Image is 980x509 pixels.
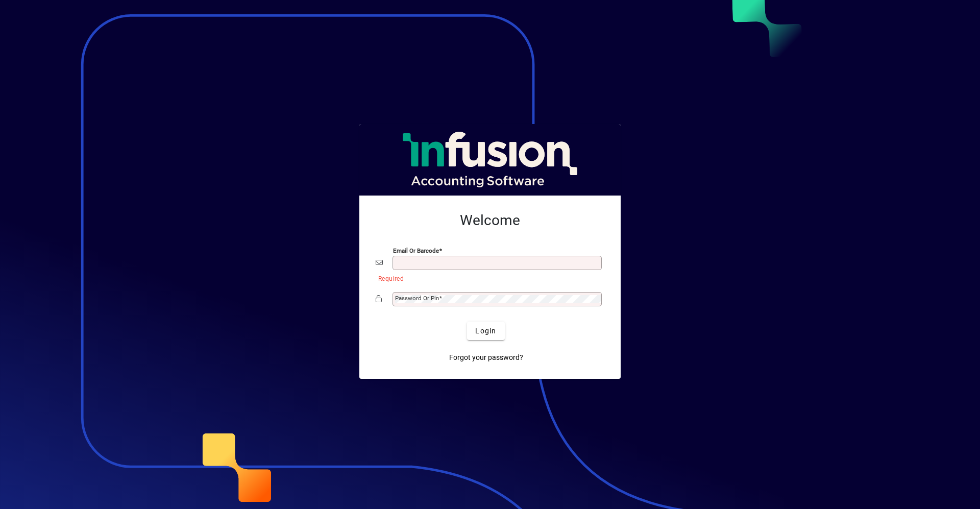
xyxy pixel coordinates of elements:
[395,295,439,302] mat-label: Password or Pin
[378,273,596,283] mat-error: Required
[467,322,504,340] button: Login
[393,247,439,254] mat-label: Email or Barcode
[449,352,523,363] span: Forgot your password?
[376,212,604,229] h2: Welcome
[445,348,527,367] a: Forgot your password?
[475,326,496,336] span: Login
